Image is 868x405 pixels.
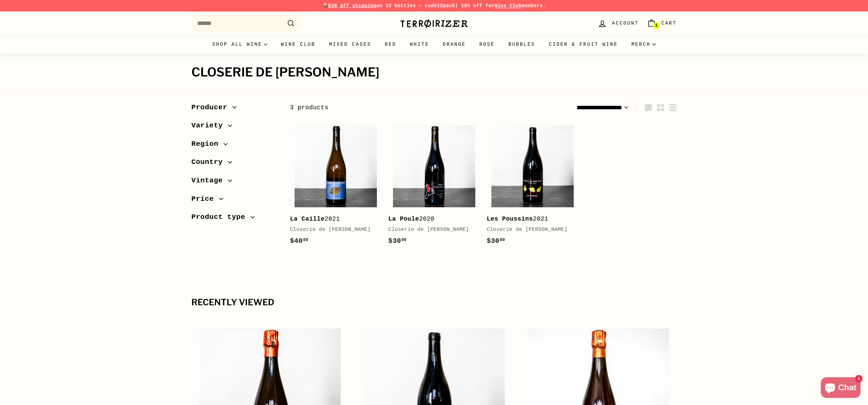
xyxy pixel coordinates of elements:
[191,175,228,186] span: Vintage
[402,238,407,242] sup: 00
[388,214,473,224] div: 2020
[191,118,279,137] button: Variety
[487,120,578,253] a: Les Poussins2021Closerie de [PERSON_NAME]
[191,2,677,10] p: 📦 on 12 bottles - code | 10% off for members.
[819,377,863,400] inbox-online-store-chat: Shopify online store chat
[378,35,403,54] a: Red
[487,214,571,224] div: 2021
[191,192,279,210] button: Price
[191,210,279,228] button: Product type
[191,66,677,79] h1: Closerie de [PERSON_NAME]
[388,226,473,234] div: Closerie de [PERSON_NAME]
[403,35,436,54] a: White
[437,3,455,9] strong: 12pack
[290,237,308,245] span: $40
[274,35,322,54] a: Wine Club
[191,100,279,118] button: Producer
[612,19,639,27] span: Account
[191,211,250,223] span: Product type
[191,102,232,113] span: Producer
[191,173,279,192] button: Vintage
[388,120,480,253] a: La Poule2020Closerie de [PERSON_NAME]
[487,237,505,245] span: $30
[290,120,381,253] a: La Caille2021Closerie de [PERSON_NAME]
[290,226,375,234] div: Closerie de [PERSON_NAME]
[494,3,522,9] a: Wine Club
[191,138,223,150] span: Region
[205,35,274,54] summary: Shop all wine
[303,238,308,242] sup: 00
[625,35,663,54] summary: Merch
[436,35,473,54] a: Orange
[388,237,407,245] span: $30
[290,215,324,222] b: La Caille
[661,19,677,27] span: Cart
[388,215,419,222] b: La Poule
[191,120,228,131] span: Variety
[191,193,219,205] span: Price
[502,35,542,54] a: Bubbles
[487,226,571,234] div: Closerie de [PERSON_NAME]
[191,156,228,168] span: Country
[290,103,483,113] div: 3 products
[473,35,502,54] a: Rosé
[655,23,657,28] span: 1
[542,35,625,54] a: Cider & Fruit Wine
[500,238,505,242] sup: 00
[290,214,375,224] div: 2021
[191,137,279,155] button: Region
[328,3,377,9] span: $30 off shipping
[191,155,279,173] button: Country
[191,298,677,307] div: Recently viewed
[178,35,690,54] div: Primary
[322,35,378,54] a: Mixed Cases
[643,13,681,33] a: Cart
[487,215,533,222] b: Les Poussins
[594,13,643,33] a: Account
